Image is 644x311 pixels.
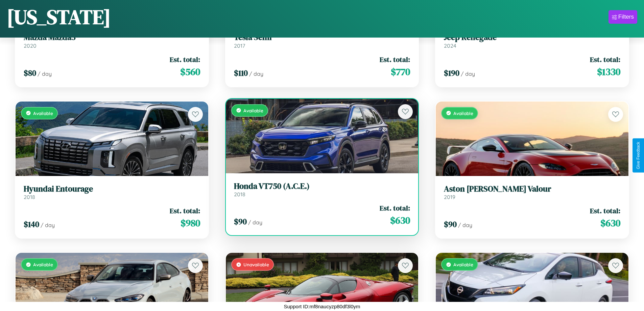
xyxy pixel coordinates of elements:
span: $ 90 [444,219,457,230]
span: Available [453,110,473,116]
h3: Aston [PERSON_NAME] Valour [444,184,620,194]
span: / day [38,70,52,77]
h3: Honda VT750 (A.C.E.) [234,181,410,191]
div: Give Feedback [636,142,641,169]
span: 2024 [444,42,456,49]
div: Filters [618,14,634,20]
span: $ 140 [24,219,39,230]
span: Available [33,262,53,267]
span: / day [248,219,262,226]
h3: Jeep Renegade [444,32,620,42]
a: Hyundai Entourage2018 [24,184,200,201]
span: / day [461,70,475,77]
button: Filters [609,10,637,24]
span: 2018 [24,194,35,200]
span: $ 80 [24,67,36,79]
a: Aston [PERSON_NAME] Valour2019 [444,184,620,201]
p: Support ID: mf8naucyzp80df3l0ym [284,302,360,311]
span: / day [41,222,55,228]
h3: Hyundai Entourage [24,184,200,194]
a: Honda VT750 (A.C.E.)2018 [234,181,410,198]
span: Est. total: [590,54,620,64]
span: 2020 [24,42,37,49]
span: $ 770 [391,65,410,79]
h3: Tesla Semi [234,32,410,42]
span: 2017 [234,42,245,49]
span: $ 630 [600,216,620,230]
span: 2019 [444,194,455,200]
span: $ 560 [180,65,200,79]
span: / day [458,222,472,228]
span: Available [453,262,473,267]
span: Est. total: [590,206,620,216]
span: $ 90 [234,216,247,227]
span: Est. total: [170,206,200,216]
span: Unavailable [243,262,269,267]
a: Mazda Mazda32020 [24,32,200,49]
span: $ 1330 [597,65,620,79]
span: Est. total: [170,54,200,64]
span: 2018 [234,191,245,198]
span: $ 190 [444,67,459,79]
a: Tesla Semi2017 [234,32,410,49]
h3: Mazda Mazda3 [24,32,200,42]
span: / day [249,70,263,77]
span: Est. total: [380,54,410,64]
span: $ 110 [234,67,248,79]
span: $ 980 [181,216,200,230]
h1: [US_STATE] [7,3,111,31]
a: Jeep Renegade2024 [444,32,620,49]
span: $ 630 [390,214,410,227]
span: Available [243,108,263,113]
span: Available [33,110,53,116]
span: Est. total: [380,203,410,213]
